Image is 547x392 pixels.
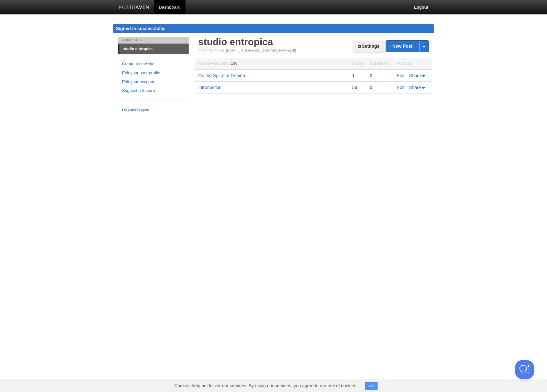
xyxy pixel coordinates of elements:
th: Views [349,58,366,70]
span: Share [409,73,421,78]
a: Edit your account [122,79,185,86]
button: OK [365,382,378,390]
a: Suggest a feature [122,87,185,94]
div: Signed in successfully. [113,24,434,33]
div: 1 [352,73,363,78]
th: Homepage Views [195,58,349,70]
a: Edit [397,73,404,78]
div: 0 [370,85,390,90]
a: FAQ and Support [122,107,185,113]
th: Actions [394,58,432,70]
a: Edit your user profile [122,70,185,77]
li: Your Sites [118,37,189,44]
div: 0 [370,73,390,78]
span: 136 [231,61,237,66]
a: On the Spiral of Rebirth [198,73,245,78]
a: Introduction [198,85,222,90]
iframe: Help Scout Beacon - Open [515,360,534,379]
span: Cookies help us deliver our services. By using our services, you agree to our use of cookies. [168,379,364,392]
a: [EMAIL_ADDRESS][DOMAIN_NAME] [226,48,291,53]
img: Posthaven-bar [119,5,149,10]
a: studio entropica [119,44,189,54]
span: Post by Email [198,49,225,53]
a: studio entropica [198,37,273,47]
th: Comments [367,58,394,70]
div: 56 [352,85,363,90]
span: Share [409,85,421,90]
a: New Post [386,41,429,52]
a: Create a new site [122,61,185,68]
a: Edit [397,85,404,90]
a: Settings [353,41,384,53]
